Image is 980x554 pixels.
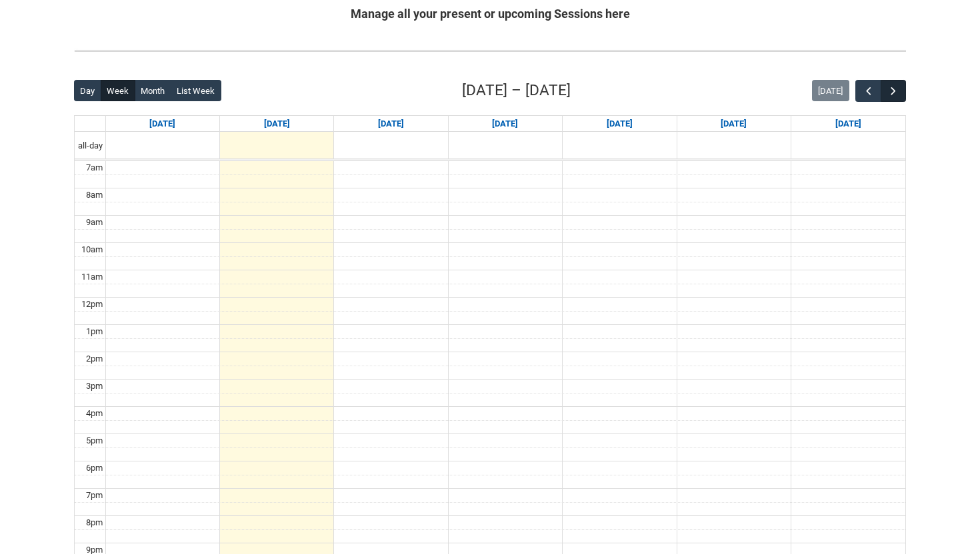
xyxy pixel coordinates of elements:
div: 10am [79,243,105,256]
div: 3pm [83,380,105,393]
span: all-day [75,139,105,152]
a: Go to September 10, 2025 [489,116,521,132]
div: 9am [83,216,105,229]
a: Go to September 12, 2025 [718,116,749,132]
button: List Week [171,80,221,101]
div: 2pm [83,352,105,366]
button: Previous Week [855,80,881,102]
h2: Manage all your present or upcoming Sessions here [74,5,906,23]
div: 7pm [83,489,105,502]
button: Day [74,80,101,101]
a: Go to September 11, 2025 [604,116,635,132]
div: 8am [83,188,105,202]
img: REDU_GREY_LINE [74,44,906,58]
div: 12pm [79,298,105,311]
h2: [DATE] – [DATE] [462,79,571,102]
button: Week [101,80,135,101]
div: 1pm [83,325,105,338]
a: Go to September 9, 2025 [375,116,407,132]
a: Go to September 8, 2025 [261,116,293,132]
button: Month [135,80,171,101]
div: 7am [83,161,105,174]
div: 11am [79,270,105,284]
a: Go to September 13, 2025 [833,116,864,132]
div: 6pm [83,461,105,475]
div: 5pm [83,434,105,447]
div: 4pm [83,407,105,420]
button: [DATE] [812,80,849,101]
a: Go to September 7, 2025 [147,116,178,132]
button: Next Week [881,80,906,102]
div: 8pm [83,516,105,529]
